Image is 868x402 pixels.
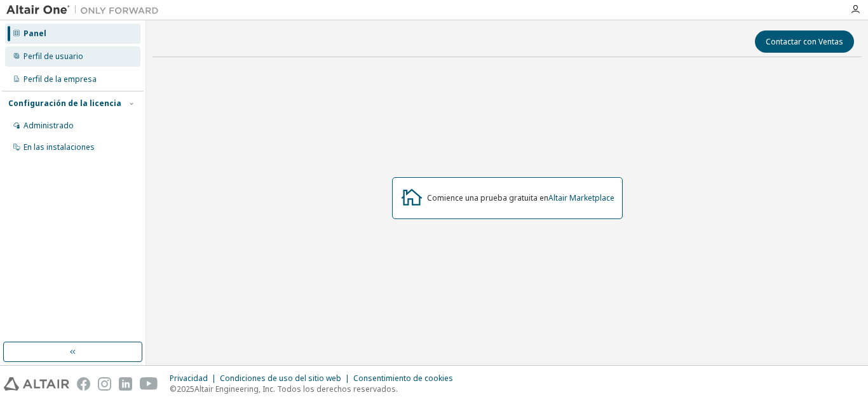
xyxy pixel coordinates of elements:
[220,373,341,384] font: Condiciones de uso del sitio web
[6,4,165,17] img: Altair Uno
[119,377,132,391] img: linkedin.svg
[24,51,83,62] font: Perfil de usuario
[194,384,398,394] font: Altair Engineering, Inc. Todos los derechos reservados.
[24,120,74,131] font: Administrado
[4,377,69,391] img: altair_logo.svg
[24,28,46,39] font: Panel
[755,30,854,53] button: Contactar con Ventas
[427,192,548,203] font: Comience una prueba gratuita en
[77,377,90,391] img: facebook.svg
[177,384,194,394] font: 2025
[98,377,111,391] img: instagram.svg
[140,377,158,391] img: youtube.svg
[766,36,843,47] font: Contactar con Ventas
[548,192,614,203] a: Altair Marketplace
[8,98,121,109] font: Configuración de la licencia
[170,373,208,384] font: Privacidad
[24,142,95,152] font: En las instalaciones
[170,384,177,394] font: ©
[353,373,453,384] font: Consentimiento de cookies
[24,74,97,84] font: Perfil de la empresa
